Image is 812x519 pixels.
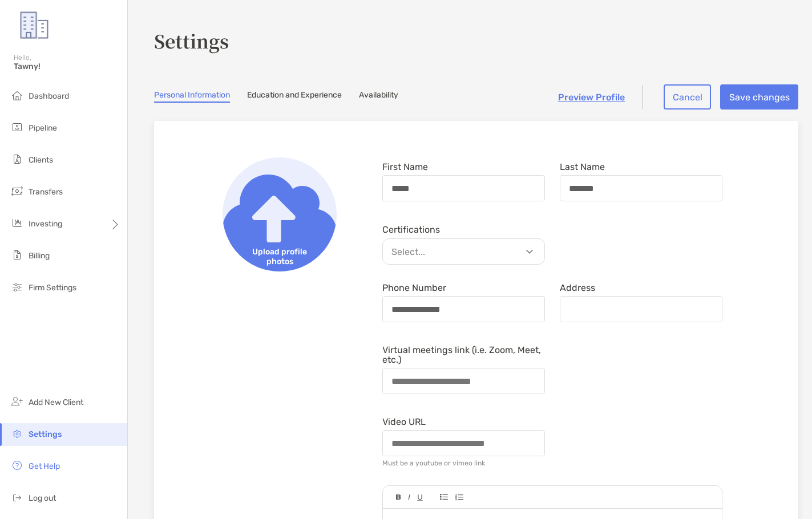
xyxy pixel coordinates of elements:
span: Log out [29,493,56,503]
span: Firm Settings [29,283,76,293]
img: Editor control icon [417,494,423,501]
img: Editor control icon [455,494,463,501]
img: get-help icon [10,459,24,472]
button: Save changes [720,84,798,110]
span: Upload profile photos [223,242,337,271]
a: Personal Information [154,90,230,103]
label: Last Name [560,162,605,172]
h3: Settings [154,27,798,54]
img: Editor control icon [408,494,410,500]
label: First Name [382,162,428,172]
img: Zoe Logo [14,5,55,46]
img: Editor control icon [440,494,448,500]
img: Upload profile [223,157,337,271]
span: Clients [29,155,53,165]
span: Get Help [29,461,60,471]
label: Phone Number [382,283,446,293]
a: Preview Profile [558,92,625,103]
label: Video URL [382,417,426,427]
img: investing icon [10,216,24,230]
button: Cancel [664,84,711,110]
span: Investing [29,219,62,229]
span: Tawny! [14,62,120,71]
div: Certifications [382,224,545,235]
span: Settings [29,429,62,439]
img: clients icon [10,152,24,166]
img: firm-settings icon [10,280,24,294]
a: Education and Experience [247,90,342,103]
span: Dashboard [29,91,69,101]
img: settings icon [10,427,24,440]
span: Add New Client [29,398,83,407]
img: transfers icon [10,184,24,198]
img: dashboard icon [10,88,24,102]
img: logout icon [10,490,24,504]
img: add_new_client icon [10,395,24,408]
span: Transfers [29,187,63,197]
span: Billing [29,251,50,261]
span: Pipeline [29,123,57,133]
img: pipeline icon [10,120,24,134]
label: Address [560,283,595,293]
a: Availability [359,90,398,103]
p: Select... [386,245,547,259]
img: Editor control icon [396,494,401,500]
div: Must be a youtube or vimeo link [382,459,485,467]
label: Virtual meetings link (i.e. Zoom, Meet, etc.) [382,345,545,364]
img: billing icon [10,248,24,262]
